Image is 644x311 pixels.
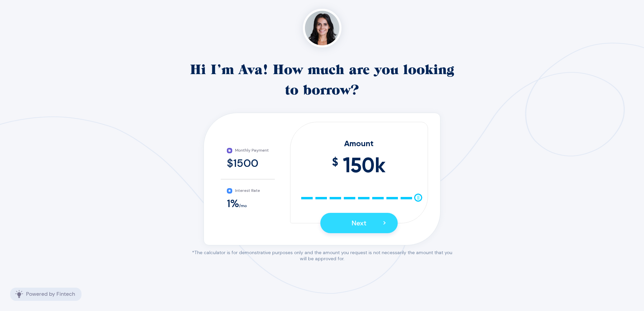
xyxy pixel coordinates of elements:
span: 1 % [227,196,239,210]
p: *The calculator is for demonstrative purposes only and the amount you request is not necessarily ... [189,249,455,262]
span: /mo [239,203,247,208]
span: $ [332,150,338,181]
span: > [383,217,386,229]
span: Interest Rate [235,188,260,194]
p: Hi I’m Ava! How much are you looking to borrow? [189,59,455,100]
button: Next> [320,213,398,233]
p: Powered by Fintech [26,290,75,298]
div: $1500 [227,156,269,170]
span: Monthly Payment [235,148,269,153]
span: 150 k [343,150,386,181]
span: Amount [344,138,374,148]
span: Next [352,219,366,227]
